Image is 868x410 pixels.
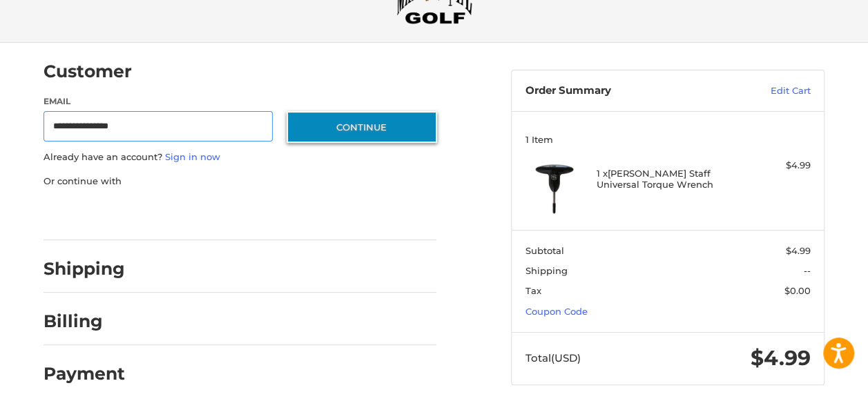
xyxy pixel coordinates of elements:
[751,345,811,371] span: $4.99
[44,258,125,280] h2: Shipping
[525,265,568,276] span: Shipping
[597,168,736,191] h4: 1 x [PERSON_NAME] Staff Universal Torque Wrench
[39,202,143,226] iframe: PayPal-paypal
[287,111,437,143] button: Continue
[804,265,811,276] span: --
[44,175,436,188] p: Or continue with
[165,151,220,162] a: Sign in now
[525,306,588,317] a: Coupon Code
[525,351,581,364] span: Total (USD)
[739,159,810,173] div: $4.99
[754,373,868,410] iframe: Google Customer Reviews
[273,202,377,226] iframe: PayPal-venmo
[525,134,811,145] h3: 1 Item
[44,311,124,332] h2: Billing
[44,363,125,384] h2: Payment
[525,285,541,296] span: Tax
[786,245,811,256] span: $4.99
[156,202,260,226] iframe: PayPal-paylater
[784,285,811,296] span: $0.00
[44,150,436,164] p: Already have an account?
[525,245,564,256] span: Subtotal
[44,61,132,82] h2: Customer
[720,84,811,98] a: Edit Cart
[525,84,720,98] h3: Order Summary
[44,95,273,108] label: Email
